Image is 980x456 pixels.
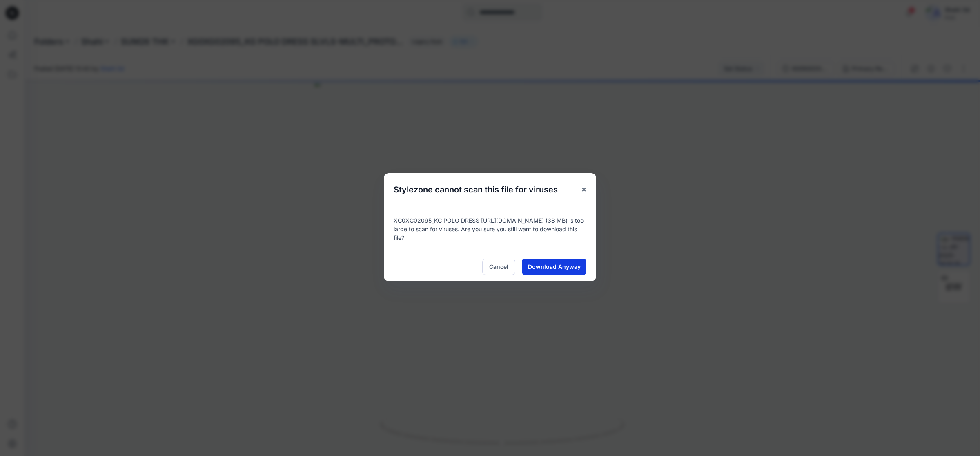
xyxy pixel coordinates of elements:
[528,262,581,271] span: Download Anyway
[384,173,568,206] h5: Stylezone cannot scan this file for viruses
[522,259,586,275] button: Download Anyway
[482,259,515,275] button: Cancel
[577,182,591,197] button: Close
[384,206,596,252] div: XG0XG02095_KG POLO DRESS [URL][DOMAIN_NAME] (38 MB) is too large to scan for viruses. Are you sur...
[489,262,508,271] span: Cancel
